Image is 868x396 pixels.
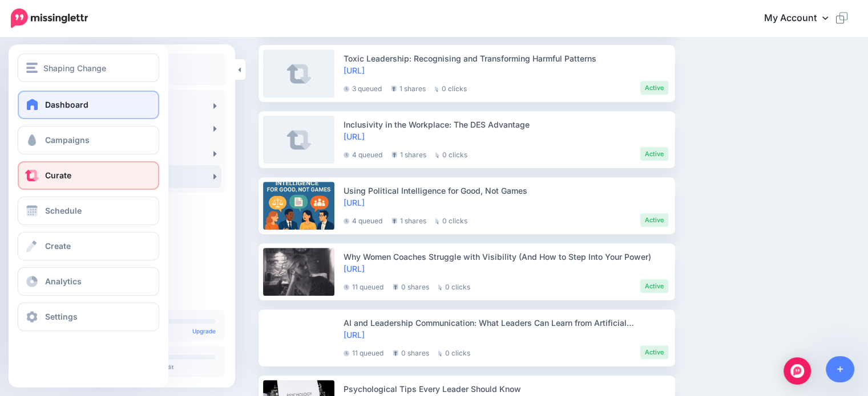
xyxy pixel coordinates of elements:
[435,86,439,92] img: pointer-grey.png
[393,279,429,293] li: 0 shares
[45,276,82,286] span: Analytics
[438,284,442,290] img: pointer-grey.png
[438,350,442,356] img: pointer-grey.png
[45,135,90,145] span: Campaigns
[391,85,397,92] img: share-grey.png
[344,152,349,158] img: clock-grey-darker.png
[393,284,398,290] img: share-grey.png
[45,100,88,109] span: Dashboard
[344,330,365,340] a: [URL]
[391,218,397,224] img: share-grey.png
[45,206,82,215] span: Schedule
[18,232,159,260] a: Create
[18,91,159,119] a: Dashboard
[18,54,159,82] button: Shaping Change
[344,198,365,207] a: [URL]
[18,126,159,154] a: Campaigns
[344,66,365,75] a: [URL]
[391,147,426,161] li: 1 shares
[640,147,668,161] li: Active
[344,251,668,263] div: Why Women Coaches Struggle with Visibility (And How to Step Into Your Power)
[784,357,811,385] div: Open Intercom Messenger
[391,152,397,158] img: share-grey.png
[26,63,38,73] img: menu.png
[435,218,439,224] img: pointer-grey.png
[438,279,470,293] li: 0 clicks
[344,185,668,197] div: Using Political Intelligence for Good, Not Games
[18,197,159,225] a: Schedule
[18,303,159,331] a: Settings
[393,350,398,356] img: share-grey.png
[344,81,382,95] li: 3 queued
[344,86,349,92] img: clock-grey-darker.png
[344,132,365,141] a: [URL]
[18,161,159,190] a: Curate
[344,317,668,329] div: AI and Leadership Communication: What Leaders Can Learn from Artificial Intelligence
[435,213,467,227] li: 0 clicks
[640,213,668,227] li: Active
[344,264,365,273] a: [URL]
[435,152,439,158] img: pointer-grey.png
[344,119,668,130] div: Inclusivity in the Workplace: The DES Advantage
[344,383,668,395] div: Psychological Tips Every Leader Should Know
[45,241,71,251] span: Create
[18,267,159,296] a: Analytics
[344,213,382,227] li: 4 queued
[11,9,88,28] img: Missinglettr
[435,147,467,161] li: 0 clicks
[393,345,429,359] li: 0 shares
[45,312,78,321] span: Settings
[640,279,668,293] li: Active
[753,5,851,32] a: My Account
[344,52,668,64] div: Toxic Leadership: Recognising and Transforming Harmful Patterns
[43,62,106,75] span: Shaping Change
[391,213,426,227] li: 1 shares
[344,218,349,224] img: clock-grey-darker.png
[438,345,470,359] li: 0 clicks
[391,81,426,95] li: 1 shares
[344,284,349,290] img: clock-grey-darker.png
[344,345,383,359] li: 11 queued
[640,345,668,359] li: Active
[435,81,467,95] li: 0 clicks
[344,350,349,356] img: clock-grey-darker.png
[45,170,71,180] span: Curate
[344,279,383,293] li: 11 queued
[344,147,382,161] li: 4 queued
[640,81,668,95] li: Active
